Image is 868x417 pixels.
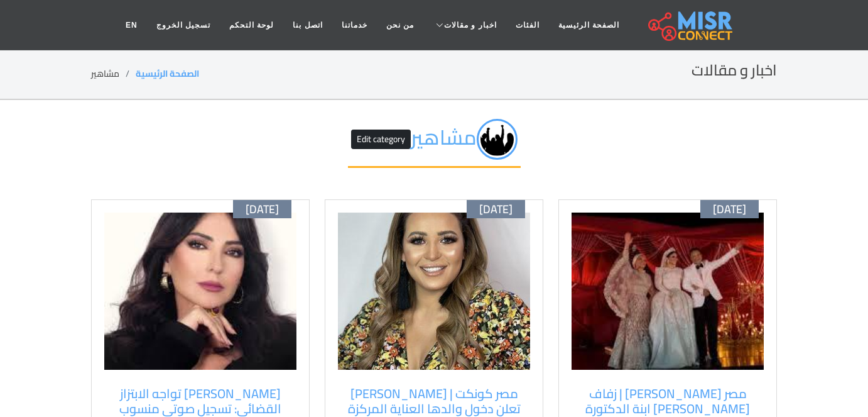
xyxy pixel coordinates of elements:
img: ed3xwPSaX5pJLGRUby2P.png [477,119,518,160]
a: تسجيل الخروج [147,13,220,37]
img: أمل عرفة [104,213,296,370]
a: الفئات [506,13,549,37]
a: اتصل بنا [283,13,332,37]
a: الصفحة الرئيسية [136,65,199,82]
a: مصر كونكت | [PERSON_NAME] تعلن دخول والدها العناية المركزة [344,386,524,416]
a: لوحة التحكم [220,13,283,37]
h2: مشاهير [348,119,521,168]
a: الصفحة الرئيسية [549,13,629,37]
img: الدكتورة هبة قطب وابنتها [572,213,764,370]
h2: اخبار و مقالات [692,62,777,80]
span: [DATE] [479,203,513,216]
li: مشاهير [91,67,136,81]
span: [DATE] [713,203,746,216]
span: اخبار و مقالات [444,19,497,31]
a: EN [116,13,147,37]
img: main.misr_connect [648,9,732,41]
span: [DATE] [246,203,279,216]
a: خدماتنا [332,13,377,37]
button: Edit category [351,130,411,149]
img: بتول الحداد [338,213,530,370]
a: من نحن [377,13,423,37]
a: اخبار و مقالات [423,13,506,37]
